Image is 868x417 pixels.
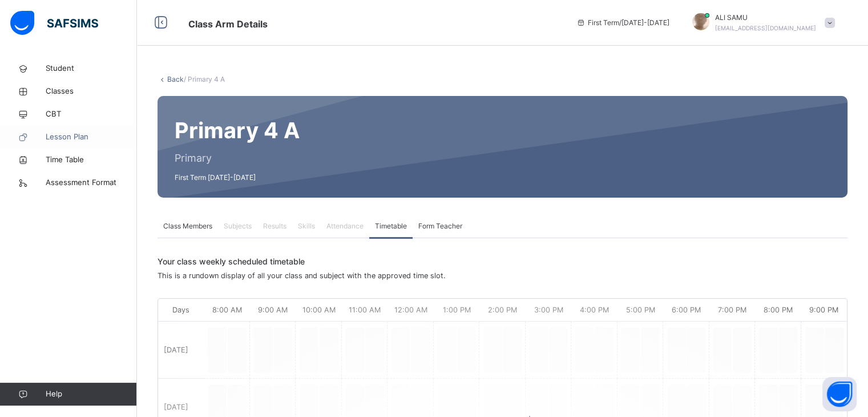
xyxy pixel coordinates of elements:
div: 2:00 PM [479,299,525,321]
button: Open asap [822,377,857,411]
div: 8:00 PM [755,299,801,321]
span: CBT [46,109,137,120]
span: Help [46,388,136,400]
img: safsims [10,11,98,35]
div: ALISAMU [681,13,841,33]
div: 4:00 PM [571,299,617,321]
span: [EMAIL_ADDRESS][DOMAIN_NAME] [715,25,816,31]
div: 8:00 AM [204,299,249,321]
span: Timetable [375,221,407,231]
a: Back [167,75,184,83]
div: 12:00 AM [387,299,433,321]
span: session/term information [576,18,669,28]
span: Skills [298,221,315,231]
div: Days [158,299,204,321]
div: 1:00 PM [434,299,479,321]
div: 5:00 PM [617,299,663,321]
span: Assessment Format [46,177,137,189]
span: Student [46,63,137,74]
span: Attendance [326,221,364,231]
span: Time Table [46,154,137,166]
span: Form Teacher [418,221,462,231]
span: Class Arm Details [188,18,268,30]
span: Classes [46,86,137,97]
div: 7:00 PM [709,299,755,321]
div: 10:00 AM [296,299,341,321]
span: Subjects [224,221,252,231]
span: Results [263,221,286,231]
span: Your class weekly scheduled timetable [158,255,842,267]
span: Lesson Plan [46,131,137,143]
div: 9:00 AM [250,299,296,321]
div: 11:00 AM [342,299,387,321]
span: This is a rundown display of all your class and subject with the approved time slot. [158,271,446,280]
div: 9:00 PM [801,299,847,321]
div: 6:00 PM [663,299,709,321]
span: ALI SAMU [715,13,816,23]
span: / Primary 4 A [184,75,225,83]
div: 3:00 PM [526,299,571,321]
span: Class Members [163,221,212,231]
